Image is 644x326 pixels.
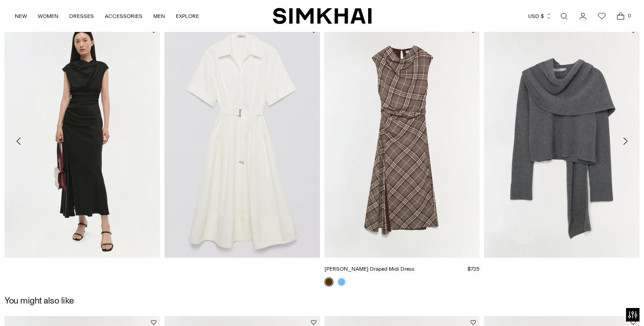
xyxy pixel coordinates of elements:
[528,6,552,26] button: USD $
[311,320,316,325] button: Add to Wishlist
[176,6,199,26] a: EXPLORE
[15,6,27,26] a: NEW
[574,7,592,25] a: Go to the account page
[4,24,160,258] img: Burke Draped Dress
[471,320,476,325] button: Add to Wishlist
[555,7,573,25] a: Open search modal
[153,6,165,26] a: MEN
[324,266,414,272] a: [PERSON_NAME] Draped Midi Dress
[164,24,320,258] img: Deanna Belted Dress
[612,7,630,25] a: Open cart modal
[615,131,635,151] button: Move to next carousel slide
[593,7,611,25] a: Wishlist
[625,12,633,20] span: 0
[273,7,372,25] a: SIMKHAI
[151,320,156,325] button: Add to Wishlist
[631,320,636,325] button: Add to Wishlist
[69,6,94,26] a: DRESSES
[9,131,29,151] button: Move to previous carousel slide
[105,6,142,26] a: ACCESSORIES
[38,6,58,26] a: WOMEN
[4,295,74,305] h2: You might also like
[484,24,640,258] img: Elson Wool Cashmere Scarf Sweater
